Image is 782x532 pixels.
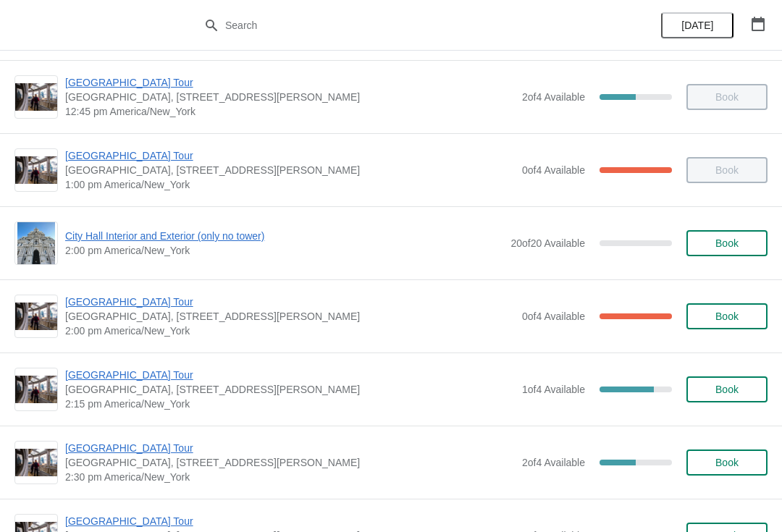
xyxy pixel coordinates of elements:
span: 2:00 pm America/New_York [65,324,515,338]
span: [GEOGRAPHIC_DATA] Tour [65,368,515,382]
span: 1:00 pm America/New_York [65,177,515,192]
span: Book [715,457,739,468]
span: 20 of 20 Available [510,237,585,249]
span: 2:15 pm America/New_York [65,397,515,411]
img: City Hall Tower Tour | City Hall Visitor Center, 1400 John F Kennedy Boulevard Suite 121, Philade... [15,449,57,477]
button: Book [686,449,768,476]
img: City Hall Tower Tour | City Hall Visitor Center, 1400 John F Kennedy Boulevard Suite 121, Philade... [15,83,57,111]
span: [GEOGRAPHIC_DATA] Tour [65,441,515,455]
span: 0 of 4 Available [522,311,585,322]
span: [GEOGRAPHIC_DATA] Tour [65,75,515,90]
span: Book [715,311,739,322]
span: [GEOGRAPHIC_DATA] Tour [65,514,515,528]
span: 12:45 pm America/New_York [65,104,515,119]
span: 2:30 pm America/New_York [65,470,515,484]
span: 2 of 4 Available [522,91,585,103]
span: [GEOGRAPHIC_DATA], [STREET_ADDRESS][PERSON_NAME] [65,309,515,324]
span: 0 of 4 Available [522,164,585,176]
button: Book [686,303,768,329]
button: Book [686,376,768,402]
img: City Hall Tower Tour | City Hall Visitor Center, 1400 John F Kennedy Boulevard Suite 121, Philade... [15,376,57,404]
span: [GEOGRAPHIC_DATA], [STREET_ADDRESS][PERSON_NAME] [65,90,515,104]
span: 2:00 pm America/New_York [65,243,503,258]
img: City Hall Tower Tour | City Hall Visitor Center, 1400 John F Kennedy Boulevard Suite 121, Philade... [15,156,57,185]
span: 2 of 4 Available [522,457,585,468]
img: City Hall Interior and Exterior (only no tower) | | 2:00 pm America/New_York [17,222,56,264]
button: Book [686,230,768,256]
input: Search [224,12,586,38]
span: 1 of 4 Available [522,384,585,395]
span: [GEOGRAPHIC_DATA] Tour [65,295,515,309]
span: [GEOGRAPHIC_DATA], [STREET_ADDRESS][PERSON_NAME] [65,455,515,470]
span: Book [715,384,739,395]
button: [DATE] [661,12,733,38]
img: City Hall Tower Tour | City Hall Visitor Center, 1400 John F Kennedy Boulevard Suite 121, Philade... [15,303,57,331]
span: City Hall Interior and Exterior (only no tower) [65,229,503,243]
span: [GEOGRAPHIC_DATA] Tour [65,148,515,163]
span: [GEOGRAPHIC_DATA], [STREET_ADDRESS][PERSON_NAME] [65,163,515,177]
span: [GEOGRAPHIC_DATA], [STREET_ADDRESS][PERSON_NAME] [65,382,515,397]
span: Book [715,237,739,249]
span: [DATE] [681,20,713,31]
